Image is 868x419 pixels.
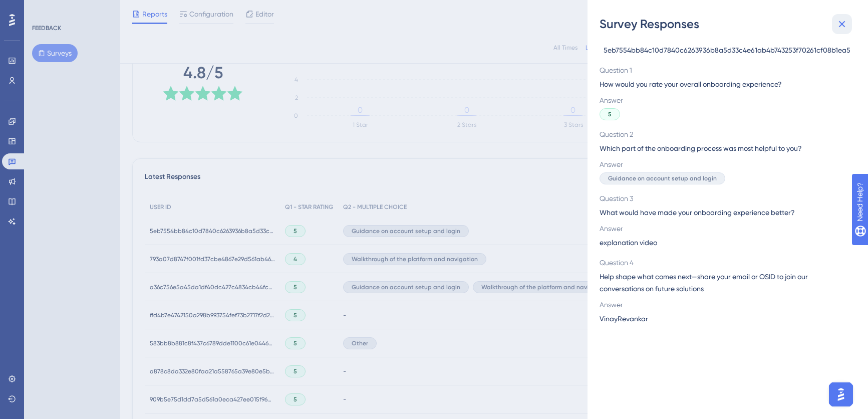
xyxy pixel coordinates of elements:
span: Answer [600,94,848,106]
span: Help shape what comes next—share your email or OSID to join our conversations on future solutions [600,271,848,295]
span: What would have made your onboarding experience better? [600,206,848,219]
span: 5eb7554bb84c10d7840c6263936b8a5d33c4e61ab4b743253f70261cf08b1ea5 [604,44,850,56]
span: Which part of the onboarding process was most helpful to you? [600,142,848,154]
span: Guidance on account setup and login [608,174,717,182]
span: Answer [600,299,848,311]
iframe: UserGuiding AI Assistant Launcher [826,379,856,409]
div: Survey Responses [600,16,856,32]
span: Answer [600,223,848,235]
span: Question 3 [600,192,848,204]
span: explanation video [600,237,657,249]
span: VinayRevankar [600,313,648,325]
span: 5 [608,110,612,118]
span: Question 4 [600,257,848,269]
span: Answer [600,158,848,170]
span: Question 2 [600,128,848,140]
span: How would you rate your overall onboarding experience? [600,78,848,90]
span: Need Help? [24,3,63,15]
span: Question 1 [600,64,848,76]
